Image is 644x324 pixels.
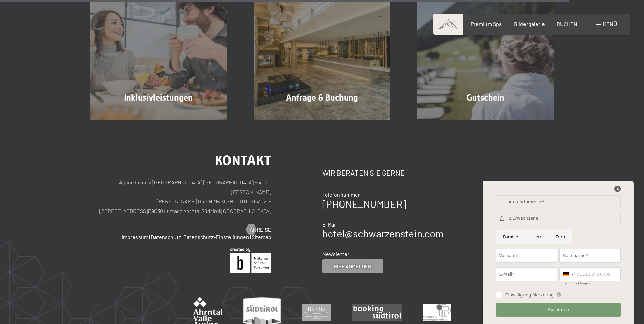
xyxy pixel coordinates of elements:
span: | [254,179,254,185]
span: Hier anmelden [334,263,371,270]
span: | [183,208,183,214]
span: | [201,208,201,214]
a: [PHONE_NUMBER] [322,198,406,210]
a: Datenschutz-Einstellungen [183,234,249,240]
a: hotel@schwarzenstein.com [322,227,444,239]
a: Impressum [122,234,148,240]
a: Premium Spa [471,21,502,27]
span: | [148,208,149,214]
input: 01512 3456789 [559,267,621,281]
span: | [213,198,213,204]
label: für evtl. Rückfragen [559,282,590,285]
a: Anreise [246,226,271,233]
span: | [149,234,150,240]
p: Alpine Luxury [GEOGRAPHIC_DATA] [GEOGRAPHIC_DATA] Familie [PERSON_NAME] [PERSON_NAME] GmbH MwSt.-... [90,178,271,216]
span: Gutschein [467,93,504,103]
span: Kontakt [215,152,271,168]
span: Anreise [250,226,271,233]
a: Datenschutz [151,234,181,240]
a: BUCHEN [557,21,577,27]
a: Bildergalerie [514,21,545,27]
button: Absenden [496,303,620,317]
a: Sitemap [252,234,271,240]
span: | [250,234,251,240]
span: Newsletter [322,251,349,257]
span: Menü [603,21,617,27]
div: Germany (Deutschland): +49 [560,268,575,281]
span: Anfrage & Buchung [286,93,358,103]
span: Absenden [548,307,569,313]
span: E-Mail [322,221,337,228]
span: Inklusivleistungen [124,93,193,103]
span: | [220,208,221,214]
span: | [182,234,183,240]
span: Einwilligung Marketing [505,292,554,298]
span: Wir beraten Sie gerne [322,168,405,177]
img: Brandnamic GmbH | Leading Hospitality Solutions [230,248,271,273]
span: Telefonnummer [322,191,360,198]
